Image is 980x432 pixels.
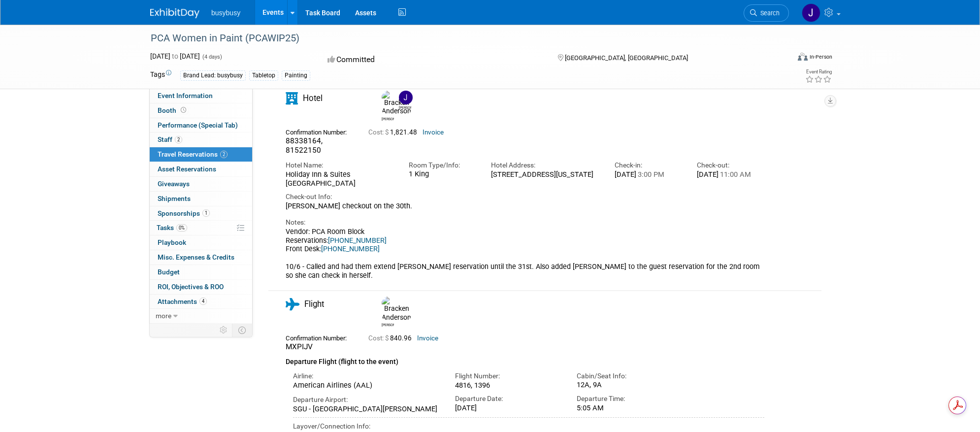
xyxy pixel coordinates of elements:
[158,165,216,173] span: Asset Reservations
[423,129,444,136] a: Invoice
[158,238,186,246] span: Playbook
[417,334,438,342] a: Invoice
[615,170,682,179] div: [DATE]
[286,342,313,351] span: MXPIJV
[409,170,476,179] div: 1 King
[157,224,187,232] span: Tasks
[150,206,252,221] a: Sponsorships1
[150,69,171,81] td: Tags
[249,70,278,81] div: Tabletop
[286,136,323,155] span: 88338164, 81522150
[577,394,684,403] div: Departure Time:
[636,170,664,179] span: 3:00 PM
[179,106,188,114] span: Booth not reserved yet
[150,265,252,279] a: Budget
[719,170,751,179] span: 11:00 AM
[293,404,440,413] div: SGU - [GEOGRAPHIC_DATA][PERSON_NAME]
[150,221,252,235] a: Tasks0%
[150,103,252,118] a: Booth
[455,381,562,390] div: 4816, 1396
[757,9,780,17] span: Search
[150,52,200,60] span: [DATE] [DATE]
[382,91,411,116] img: Bracken Anderson
[399,91,413,104] img: Jess Wenrich
[180,70,246,81] div: Brand Lead: busybusy
[368,334,390,342] span: Cost: $
[304,299,324,309] span: Flight
[577,403,684,412] div: 5:05 AM
[158,92,213,100] span: Event Information
[158,195,191,202] span: Shipments
[150,118,252,133] a: Performance (Special Tab)
[455,394,562,403] div: Departure Date:
[382,297,411,322] img: Bracken Anderson
[382,322,394,328] div: Bracken Anderson
[202,209,210,217] span: 1
[805,69,832,74] div: Event Rating
[798,53,808,61] img: Format-Inperson.png
[158,106,188,114] span: Booth
[158,298,207,305] span: Attachments
[150,309,252,323] a: more
[399,104,411,110] div: Jess Wenrich
[158,268,180,276] span: Budget
[491,170,599,179] div: [STREET_ADDRESS][US_STATE]
[615,161,682,170] div: Check-in:
[328,236,387,244] a: [PHONE_NUMBER]
[382,116,394,122] div: Bracken Anderson
[150,8,199,18] img: ExhibitDay
[286,332,354,342] div: Confirmation Number:
[150,250,252,265] a: Misc. Expenses & Credits
[809,53,832,61] div: In-Person
[286,228,764,280] div: Vendor: PCA Room Block Reservations: Front Desk: 10/6 - Called and had them extend [PERSON_NAME] ...
[577,371,684,381] div: Cabin/Seat Info:
[286,201,764,210] div: [PERSON_NAME] checkout on the 30th.
[158,135,182,143] span: Staff
[697,170,764,179] div: [DATE]
[286,161,394,170] div: Hotel Name:
[286,126,354,136] div: Confirmation Number:
[220,151,228,158] span: 2
[286,170,394,188] div: Holiday Inn & Suites [GEOGRAPHIC_DATA]
[293,422,764,431] div: Layover/Connection Info:
[303,93,323,103] span: Hotel
[150,89,252,103] a: Event Information
[731,51,832,66] div: Event Format
[286,298,299,310] i: Flight
[286,192,764,201] div: Check-out Info:
[170,52,180,60] span: to
[199,298,207,305] span: 4
[744,4,789,22] a: Search
[802,3,820,22] img: Jess Wenrich
[176,224,187,232] span: 0%
[282,70,310,81] div: Painting
[577,381,684,390] div: 12A, 9A
[321,245,380,253] a: [PHONE_NUMBER]
[455,403,562,412] div: [DATE]
[147,30,774,47] div: PCA Women in Paint (PCAWIP25)
[491,161,599,170] div: Hotel Address:
[293,381,440,390] div: American Airlines (AAL)
[158,150,228,158] span: Travel Reservations
[368,129,421,136] span: 1,821.48
[211,9,240,17] span: busybusy
[201,54,222,60] span: (4 days)
[286,218,764,227] div: Notes:
[156,312,171,320] span: more
[286,352,764,367] div: Departure Flight (flight to the event)
[396,91,414,110] div: Jess Wenrich
[158,283,224,291] span: ROI, Objectives & ROO
[215,324,232,336] td: Personalize Event Tab Strip
[379,297,396,328] div: Bracken Anderson
[150,147,252,162] a: Travel Reservations2
[150,177,252,191] a: Giveaways
[325,51,542,68] div: Committed
[150,162,252,176] a: Asset Reservations
[455,371,562,381] div: Flight Number:
[379,91,396,122] div: Bracken Anderson
[368,334,416,342] span: 840.96
[150,192,252,206] a: Shipments
[293,395,440,404] div: Departure Airport:
[150,295,252,309] a: Attachments4
[697,161,764,170] div: Check-out:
